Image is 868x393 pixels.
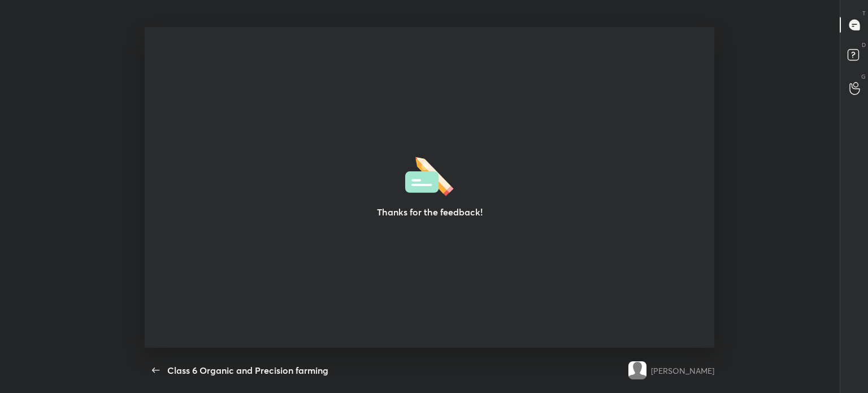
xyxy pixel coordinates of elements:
[376,205,482,219] h3: Thanks for the feedback!
[862,41,866,49] p: D
[628,361,646,379] img: default.png
[167,364,328,377] div: Class 6 Organic and Precision farming
[862,9,866,18] p: T
[405,153,454,196] img: feedbackThanks.36dea665.svg
[861,72,866,81] p: G
[651,365,714,377] div: [PERSON_NAME]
